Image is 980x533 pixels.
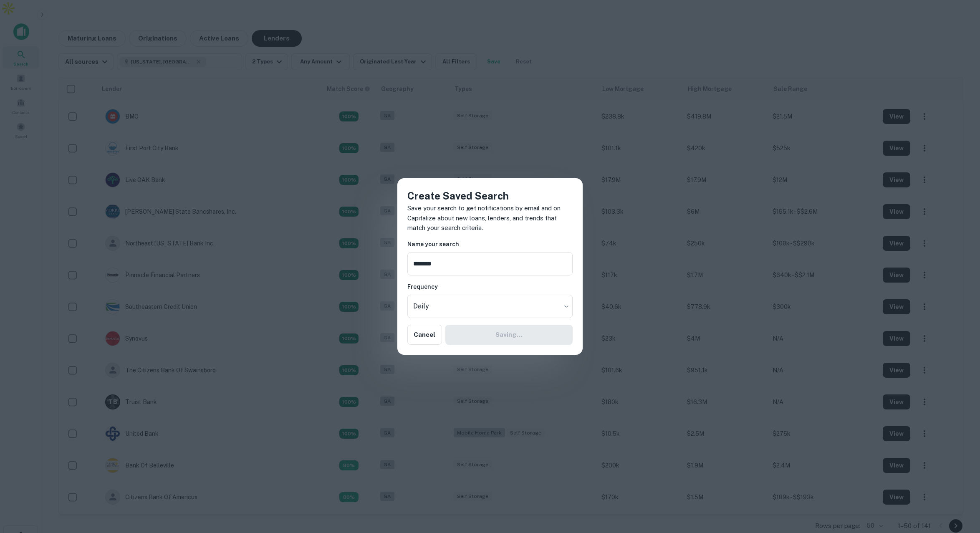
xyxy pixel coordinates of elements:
[407,325,442,345] button: Cancel
[407,188,573,203] h4: Create Saved Search
[407,203,573,233] p: Save your search to get notifications by email and on Capitalize about new loans, lenders, and tr...
[407,295,573,318] div: Without label
[938,440,980,480] iframe: Chat Widget
[407,240,573,249] h6: Name your search
[407,282,573,291] h6: Frequency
